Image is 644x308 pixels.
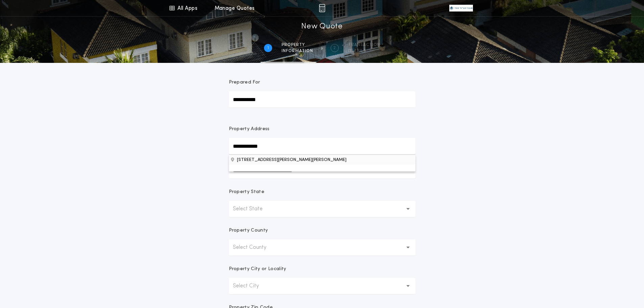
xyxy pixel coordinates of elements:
[229,91,415,108] input: Prepared For
[267,45,269,51] h2: 1
[233,282,270,290] p: Select City
[229,239,415,256] button: Select County
[333,45,336,51] h2: 2
[229,278,415,294] button: Select City
[229,79,260,86] p: Prepared For
[229,155,415,165] button: Property Address
[319,4,325,12] img: img
[229,201,415,217] button: Select State
[229,227,268,234] p: Property County
[282,48,313,54] span: information
[348,42,380,48] span: Transaction
[301,21,342,32] h1: New Quote
[233,243,277,252] p: Select County
[229,126,415,133] p: Property Address
[282,42,313,48] span: Property
[229,189,264,195] p: Property State
[449,5,473,11] img: vs-icon
[233,205,273,213] p: Select State
[229,266,286,273] p: Property City or Locality
[348,48,380,54] span: details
